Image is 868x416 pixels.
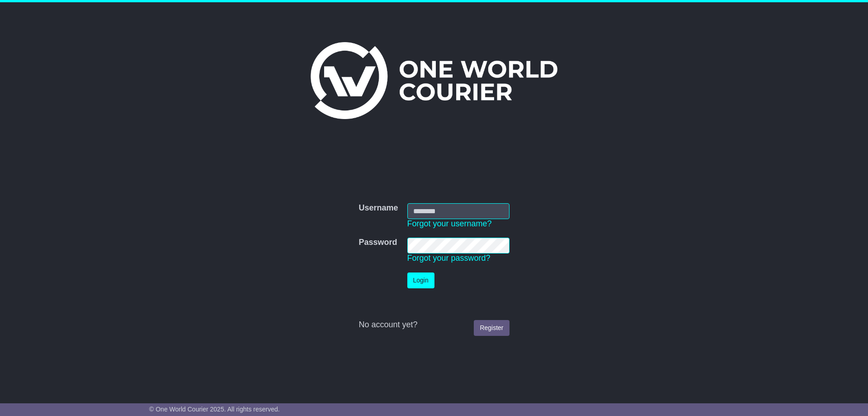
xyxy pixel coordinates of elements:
label: Username [359,203,398,213]
label: Password [359,238,397,248]
div: No account yet? [359,320,509,330]
button: Login [407,273,434,288]
img: One World [311,42,557,119]
a: Forgot your username? [407,219,492,228]
a: Register [474,320,509,336]
a: Forgot your password? [407,253,491,263]
span: © One World Courier 2025. All rights reserved. [149,406,280,413]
